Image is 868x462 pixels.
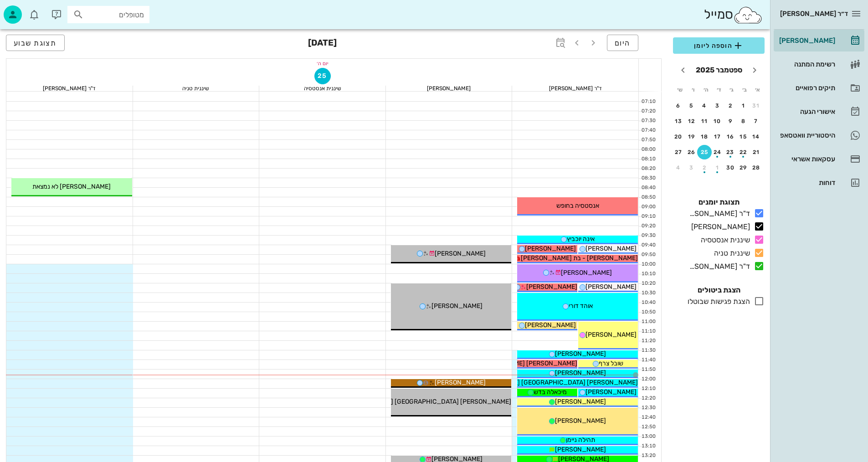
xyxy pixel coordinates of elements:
div: 16 [723,133,738,140]
div: 12:10 [639,385,657,393]
div: 25 [697,149,712,155]
span: [PERSON_NAME] [GEOGRAPHIC_DATA] [PERSON_NAME] [469,379,638,386]
button: 3 [684,160,699,175]
span: תצוגת שבוע [14,39,57,47]
button: 27 [671,145,686,159]
button: ספטמבר 2025 [692,61,746,79]
div: 8 [736,118,751,124]
button: 1 [736,98,751,113]
span: [PERSON_NAME] [525,245,576,252]
button: 21 [749,145,764,159]
th: ג׳ [726,82,738,98]
div: 11:50 [639,366,657,374]
div: 3 [710,103,725,109]
div: 09:20 [639,222,657,230]
button: 18 [697,129,712,144]
span: אנסטסיה בחופש [556,202,599,210]
div: 30 [723,164,738,171]
button: 15 [736,129,751,144]
div: 07:40 [639,127,657,134]
div: 13:00 [639,433,657,441]
div: ד"ר [PERSON_NAME] [686,261,750,272]
div: 12:20 [639,395,657,402]
th: ד׳ [713,82,724,98]
a: אישורי הגעה [774,101,864,123]
span: [PERSON_NAME] [555,398,606,406]
button: 9 [723,114,738,128]
button: 5 [684,98,699,113]
span: 25 [315,72,330,80]
span: [PERSON_NAME] [561,269,612,277]
button: חודש הבא [675,62,691,78]
div: 10:40 [639,299,657,307]
div: 5 [684,103,699,109]
div: 22 [736,149,751,155]
div: 20 [671,133,686,140]
div: 10:30 [639,289,657,297]
div: 13:10 [639,442,657,450]
div: 1 [710,164,725,171]
button: 11 [697,114,712,128]
span: [PERSON_NAME] [435,250,486,257]
button: 2 [723,98,738,113]
button: 29 [736,160,751,175]
button: 30 [723,160,738,175]
button: 17 [710,129,725,144]
th: ו׳ [687,82,699,98]
div: 13:20 [639,452,657,460]
span: [PERSON_NAME] לא נמצאת [32,183,111,190]
div: 08:20 [639,165,657,173]
div: שיננית טניה [133,86,259,91]
div: [PERSON_NAME] [777,37,835,44]
div: 08:40 [639,184,657,192]
div: 29 [736,164,751,171]
div: 11:30 [639,347,657,354]
span: שובל צרף [599,359,623,367]
button: 10 [710,114,725,128]
div: הצגת פגישות שבוטלו [684,296,750,307]
div: היסטוריית וואטסאפ [777,132,835,139]
div: 10 [710,118,725,124]
span: אוהד דורי [569,302,593,310]
a: דוחות [774,172,864,194]
span: [PERSON_NAME] [555,446,606,453]
button: 4 [697,98,712,113]
div: 6 [671,103,686,109]
div: 09:40 [639,241,657,249]
th: א׳ [752,82,764,98]
div: 17 [710,133,725,140]
h4: הצגת ביטולים [673,285,765,296]
h4: תצוגת יומנים [673,197,765,208]
a: תיקים רפואיים [774,77,864,99]
a: [PERSON_NAME] [774,30,864,51]
a: היסטוריית וואטסאפ [774,124,864,146]
div: רשימת המתנה [777,61,835,68]
button: 6 [671,98,686,113]
div: 09:00 [639,203,657,211]
div: 11:40 [639,356,657,364]
button: 31 [749,98,764,113]
span: אינה יוכביץ [567,235,595,243]
button: 23 [723,145,738,159]
button: 19 [684,129,699,144]
th: ה׳ [700,82,712,98]
div: שיננית טניה [710,248,750,259]
div: תיקים רפואיים [777,84,835,92]
div: 11:10 [639,328,657,335]
button: 13 [671,114,686,128]
img: SmileCloud logo [733,6,763,24]
button: הוספה ליומן [673,37,765,54]
div: 14 [749,133,764,140]
div: 09:50 [639,251,657,259]
div: 11:00 [639,318,657,326]
button: 25 [314,68,331,84]
div: 31 [749,103,764,109]
button: 20 [671,129,686,144]
div: ד"ר [PERSON_NAME] [6,86,133,91]
div: 9 [723,118,738,124]
div: 12:30 [639,404,657,412]
span: [PERSON_NAME] [526,283,577,291]
a: רשימת המתנה [774,53,864,75]
div: ד"ר [PERSON_NAME] [512,86,638,91]
button: 1 [710,160,725,175]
